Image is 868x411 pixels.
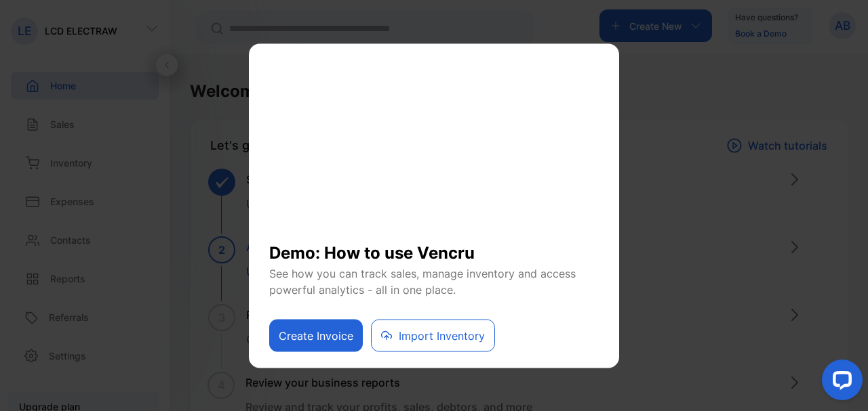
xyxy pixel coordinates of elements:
[811,354,868,411] iframe: LiveChat chat widget
[269,319,363,351] button: Create Invoice
[371,319,495,351] button: Import Inventory
[269,265,599,297] p: See how you can track sales, manage inventory and access powerful analytics - all in one place.
[269,230,599,265] h1: Demo: How to use Vencru
[269,60,599,230] iframe: YouTube video player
